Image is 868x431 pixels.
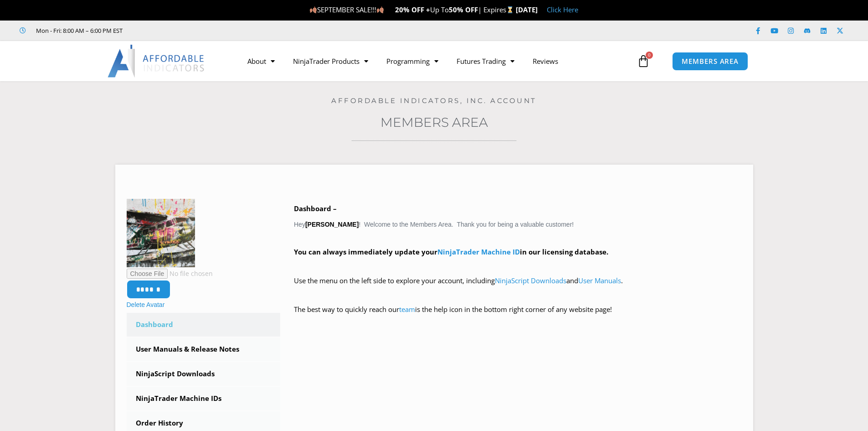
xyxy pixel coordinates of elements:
strong: 20% OFF + [395,5,430,14]
strong: You can always immediately update your in our licensing database. [294,247,608,256]
nav: Menu [238,51,635,72]
strong: [PERSON_NAME] [305,221,359,228]
img: 🍂 [310,6,317,13]
a: About [238,51,284,72]
iframe: Customer reviews powered by Trustpilot [135,26,272,35]
img: 🍂 [377,6,384,13]
a: Programming [377,51,447,72]
a: Click Here [547,5,578,14]
a: MEMBERS AREA [672,52,748,71]
span: SEPTEMBER SALE!!! Up To | Expires [309,5,516,14]
p: Use the menu on the left side to explore your account, including and . [294,275,742,300]
img: Plane-150x150.png [127,199,195,267]
span: 0 [646,52,653,59]
a: Affordable Indicators, Inc. Account [331,96,537,105]
a: NinjaTrader Machine IDs [127,387,281,410]
span: Mon - Fri: 8:00 AM – 6:00 PM EST [34,25,123,36]
a: User Manuals [578,276,621,285]
a: NinjaScript Downloads [127,362,281,386]
div: Hey ! Welcome to the Members Area. Thank you for being a valuable customer! [294,203,742,329]
b: Dashboard – [294,204,337,213]
a: Reviews [524,51,567,72]
img: LogoAI | Affordable Indicators – NinjaTrader [108,45,205,78]
a: Delete Avatar [127,301,165,308]
a: NinjaTrader Machine ID [437,247,520,256]
a: Members Area [380,114,488,130]
a: 0 [623,48,663,74]
a: team [399,305,415,314]
a: NinjaScript Downloads [495,276,566,285]
a: Dashboard [127,313,281,337]
p: The best way to quickly reach our is the help icon in the bottom right corner of any website page! [294,303,742,329]
span: MEMBERS AREA [682,58,739,65]
a: Futures Trading [447,51,524,72]
strong: 50% OFF [449,5,478,14]
a: User Manuals & Release Notes [127,338,281,361]
strong: [DATE] [516,5,538,14]
img: ⌛ [507,6,514,13]
a: NinjaTrader Products [284,51,377,72]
